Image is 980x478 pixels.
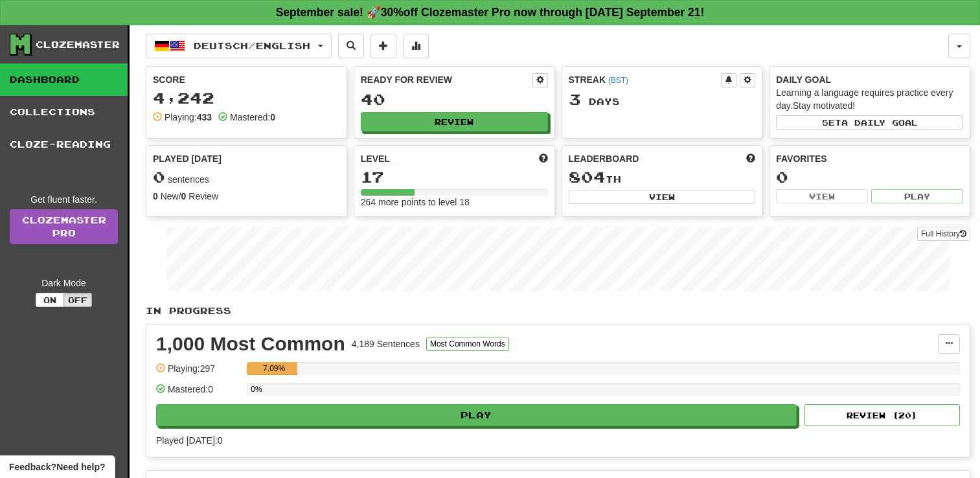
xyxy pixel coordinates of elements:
span: 804 [569,168,606,186]
div: Mastered : [218,111,275,124]
div: Playing : [153,111,212,124]
div: 4 , 242 [153,90,340,106]
div: 40 [361,91,548,108]
button: On [36,293,64,307]
button: Add sentence to collection [370,34,396,58]
div: Dark Mode [10,277,118,290]
div: Streak [569,73,722,86]
span: Level [361,152,390,165]
span: 0 [153,168,165,186]
div: sentences [153,169,340,186]
span: a daily [841,118,892,127]
span: This week in points, UTC [746,152,755,165]
strong: September sale ! 🚀 30 % off Clozemaster Pro now through [DATE] September 21 ! [276,6,705,19]
button: Full History [917,227,970,241]
button: Review (20) [804,404,960,426]
button: More stats [403,34,429,58]
strong: 0 [181,191,187,201]
span: Deutsch / English [194,40,310,51]
div: Learning a language requires practice every day . Stay motivated ! [776,86,963,112]
button: Seta daily goal [776,115,963,130]
span: Open feedback widget [9,461,106,473]
div: Favorites [776,152,963,165]
div: New / Review [153,190,340,203]
div: Clozemaster [36,38,120,51]
div: Mastered : 0 [156,383,240,404]
div: Ready for Review [361,73,532,86]
div: Daily Goal [776,73,963,86]
span: Played [DATE] [153,152,222,165]
span: 3 [569,90,581,108]
a: (BST) [608,76,628,85]
button: Play [156,404,797,426]
button: Search sentences [338,34,364,58]
div: Get fluent faster . [10,193,118,206]
div: 17 [361,169,548,185]
button: Most Common Words [426,337,509,351]
div: Playing : 297 [156,362,240,383]
p: In Progress [146,304,970,317]
div: 1 , 000 Most Common [156,334,345,354]
div: Score [153,73,340,86]
strong: 0 [270,112,275,122]
strong: 0 [153,191,158,201]
button: View [569,190,756,204]
button: Play [871,189,963,203]
span: Score more points to level up [539,152,548,165]
span: Played [DATE] : 0 [156,435,222,446]
button: Off [63,293,92,307]
div: 7 . 09 % [251,362,297,375]
div: Day s [569,91,756,108]
div: 0 [776,169,963,185]
div: 264 more points to level 18 [361,196,548,209]
strong: 433 [197,112,212,122]
button: View [776,189,868,203]
a: ClozemasterPro [10,209,118,244]
div: th [569,169,756,186]
button: Review [361,112,548,131]
span: Leaderboard [569,152,639,165]
div: 4 , 189 Sentences [352,337,420,350]
button: Deutsch/English [146,34,332,58]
